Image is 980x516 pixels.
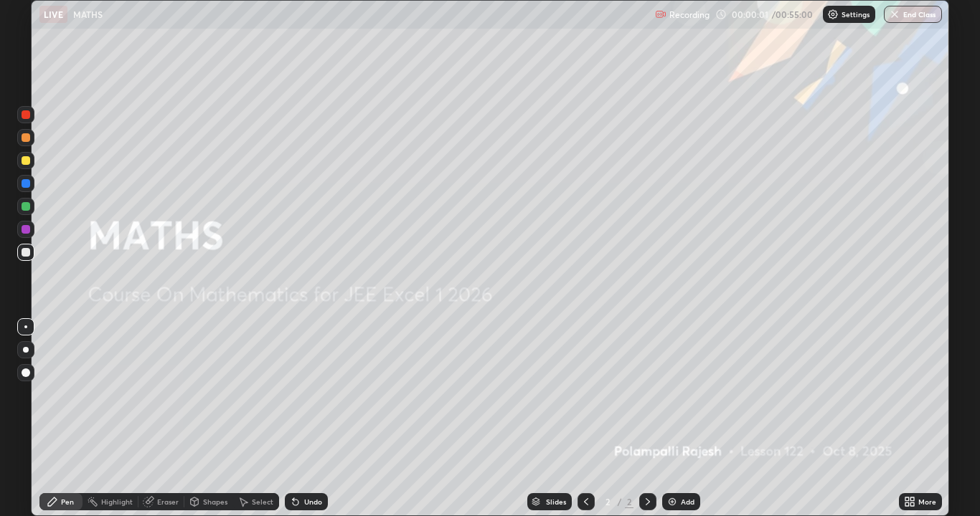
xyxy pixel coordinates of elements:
[61,498,74,505] div: Pen
[884,6,942,23] button: End Class
[827,9,839,20] img: class-settings-icons
[252,498,273,505] div: Select
[681,498,694,505] div: Add
[73,9,103,20] p: MATHS
[618,497,622,506] div: /
[157,498,179,505] div: Eraser
[655,9,666,20] img: recording.375f2c34.svg
[842,11,870,18] p: Settings
[600,497,615,506] div: 2
[546,498,566,505] div: Slides
[625,495,633,508] div: 2
[889,9,900,20] img: end-class-cross
[101,498,133,505] div: Highlight
[203,498,227,505] div: Shapes
[44,9,63,20] p: LIVE
[304,498,322,505] div: Undo
[918,498,936,505] div: More
[669,9,710,20] p: Recording
[666,496,678,507] img: add-slide-button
